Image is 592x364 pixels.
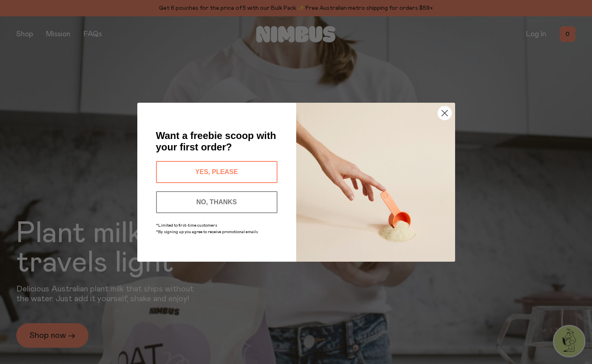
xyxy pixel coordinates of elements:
[438,106,452,120] button: Close dialog
[296,103,455,262] img: c0d45117-8e62-4a02-9742-374a5db49d45.jpeg
[156,130,276,152] span: Want a freebie scoop with your first order?
[156,161,277,183] button: YES, PLEASE
[156,191,277,213] button: NO, THANKS
[156,223,217,227] span: *Limited to first-time customers
[156,230,258,234] span: *By signing up you agree to receive promotional emails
